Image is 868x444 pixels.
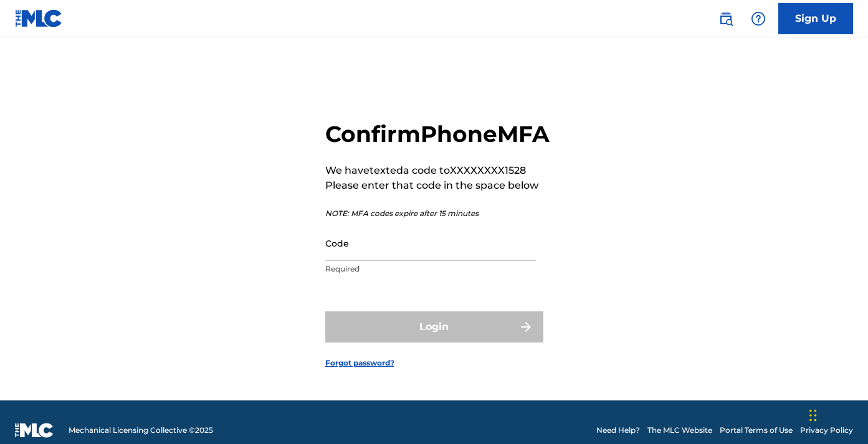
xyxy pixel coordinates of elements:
a: The MLC Website [647,425,712,436]
p: NOTE: MFA codes expire after 15 minutes [325,208,550,219]
a: Need Help? [596,425,640,436]
a: Public Search [713,6,738,31]
img: search [718,11,733,26]
a: Forgot password? [325,357,394,369]
img: help [751,11,766,26]
a: Sign Up [778,3,853,34]
a: Privacy Policy [800,425,853,436]
div: Help [746,6,771,31]
img: MLC Logo [15,9,63,27]
div: Drag [809,397,817,434]
iframe: Chat Widget [806,384,868,444]
img: logo [15,423,54,438]
p: Please enter that code in the space below [325,178,550,193]
span: Mechanical Licensing Collective © 2025 [69,425,213,436]
h2: Confirm Phone MFA [325,120,550,148]
p: Required [325,263,536,275]
p: We have texted a code to XXXXXXXX1528 [325,163,550,178]
a: Portal Terms of Use [720,425,793,436]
